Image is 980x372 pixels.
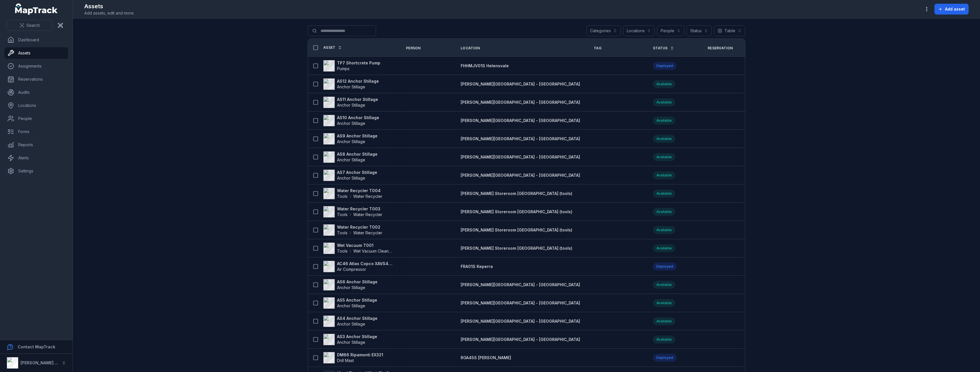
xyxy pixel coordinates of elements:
[945,6,965,12] span: Add asset
[337,194,348,199] span: Tools
[461,318,580,324] a: [PERSON_NAME][GEOGRAPHIC_DATA] - [GEOGRAPHIC_DATA]
[5,165,68,177] a: Settings
[653,171,675,179] div: Available
[337,139,365,144] span: Anchor Stillage
[337,115,379,121] strong: AS10 Anchor Stillage
[323,352,383,363] a: DM66 Ripamonti EX321Drill Mast
[461,136,580,142] a: [PERSON_NAME][GEOGRAPHIC_DATA] - [GEOGRAPHIC_DATA]
[461,246,572,251] span: [PERSON_NAME] Storeroom [GEOGRAPHIC_DATA] (tools)
[337,352,383,358] strong: DM66 Ripamonti EX321
[5,87,68,98] a: Audits
[461,118,580,123] span: [PERSON_NAME][GEOGRAPHIC_DATA] - [GEOGRAPHIC_DATA]
[461,209,572,215] a: [PERSON_NAME] Storeroom [GEOGRAPHIC_DATA] (tools)
[461,245,572,251] a: [PERSON_NAME] Storeroom [GEOGRAPHIC_DATA] (tools)
[337,279,377,285] strong: AS6 Anchor Stillage
[461,172,580,178] a: [PERSON_NAME][GEOGRAPHIC_DATA] - [GEOGRAPHIC_DATA]
[15,3,58,15] a: MapTrack
[337,206,382,212] strong: Water Recycler T003
[7,20,53,31] button: Search
[5,34,68,46] a: Dashboard
[337,224,382,230] strong: Water Recycler T002
[337,151,377,157] strong: AS8 Anchor Stillage
[653,80,675,88] div: Available
[461,227,572,232] span: [PERSON_NAME] Storeroom [GEOGRAPHIC_DATA] (tools)
[18,344,55,349] strong: Contact MapTrack
[323,133,377,145] a: AS9 Anchor StillageAnchor Stillage
[461,63,509,68] span: FHHMJV01S Helensvale
[461,155,580,159] span: [PERSON_NAME][GEOGRAPHIC_DATA] - [GEOGRAPHIC_DATA]
[623,25,655,36] button: Locations
[461,136,580,141] span: [PERSON_NAME][GEOGRAPHIC_DATA] - [GEOGRAPHIC_DATA]
[323,151,377,163] a: AS8 Anchor StillageAnchor Stillage
[653,208,675,216] div: Available
[461,355,511,360] span: ROA45S [PERSON_NAME]
[337,230,348,236] span: Tools
[461,319,580,324] span: [PERSON_NAME][GEOGRAPHIC_DATA] - [GEOGRAPHIC_DATA]
[337,121,365,126] span: Anchor Stillage
[594,46,601,50] span: Tag
[657,25,684,36] button: People
[5,60,68,72] a: Assignments
[5,113,68,124] a: People
[708,46,733,50] span: Reservation
[461,300,580,306] a: [PERSON_NAME][GEOGRAPHIC_DATA] - [GEOGRAPHIC_DATA]
[337,157,365,162] span: Anchor Stillage
[461,355,511,361] a: ROA45S [PERSON_NAME]
[337,248,348,254] span: Tools
[653,46,674,50] a: Status
[461,81,580,87] a: [PERSON_NAME][GEOGRAPHIC_DATA] - [GEOGRAPHIC_DATA]
[5,126,68,137] a: Forms
[337,97,378,102] strong: AS11 Anchor Stillage
[337,176,365,180] span: Anchor Stillage
[323,60,380,72] a: TP7 Shortcrete PumpPumps
[461,100,580,105] span: [PERSON_NAME][GEOGRAPHIC_DATA] - [GEOGRAPHIC_DATA]
[461,99,580,105] a: [PERSON_NAME][GEOGRAPHIC_DATA] - [GEOGRAPHIC_DATA]
[323,97,378,108] a: AS11 Anchor StillageAnchor Stillage
[5,139,68,151] a: Reports
[337,303,365,308] span: Anchor Stillage
[337,66,350,71] span: Pumps
[461,282,580,287] span: [PERSON_NAME][GEOGRAPHIC_DATA] - [GEOGRAPHIC_DATA]
[337,334,377,340] strong: AS3 Anchor Stillage
[5,100,68,111] a: Locations
[653,98,675,106] div: Available
[84,10,134,16] span: Add assets, edit and more.
[5,152,68,164] a: Alerts
[461,264,493,269] span: FRA01S Keperra
[337,78,379,84] strong: AS12 Anchor Stillage
[337,261,392,267] strong: AC46 Atlas Copco XAVS450
[337,60,380,66] strong: TP7 Shortcrete Pump
[337,133,377,139] strong: AS9 Anchor Stillage
[323,78,379,90] a: AS12 Anchor StillageAnchor Stillage
[461,282,580,288] a: [PERSON_NAME][GEOGRAPHIC_DATA] - [GEOGRAPHIC_DATA]
[337,358,354,363] span: Drill Mast
[653,317,675,325] div: Available
[653,46,668,50] span: Status
[323,243,392,254] a: Wet Vacuum T001ToolsWet Vacuum Cleaner
[653,299,675,307] div: Available
[323,261,392,272] a: AC46 Atlas Copco XAVS450Air Compressor
[337,322,365,326] span: Anchor Stillage
[5,74,68,85] a: Reservations
[461,337,580,342] a: [PERSON_NAME][GEOGRAPHIC_DATA] - [GEOGRAPHIC_DATA]
[653,354,677,362] div: Deployed
[653,244,675,252] div: Available
[337,188,382,194] strong: Water Recycler T004
[337,84,365,89] span: Anchor Stillage
[653,226,675,234] div: Available
[461,63,509,69] a: FHHMJV01S Helensvale
[461,191,572,196] a: [PERSON_NAME] Storeroom [GEOGRAPHIC_DATA] (tools)
[461,227,572,233] a: [PERSON_NAME] Storeroom [GEOGRAPHIC_DATA] (tools)
[337,316,377,321] strong: AS4 Anchor Stillage
[653,281,675,289] div: Available
[714,25,745,36] button: Table
[353,212,382,217] span: Water Recycler
[653,263,677,271] div: Deployed
[337,103,365,107] span: Anchor Stillage
[653,117,675,125] div: Available
[461,264,493,269] a: FRA01S Keperra
[934,4,969,15] button: Add asset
